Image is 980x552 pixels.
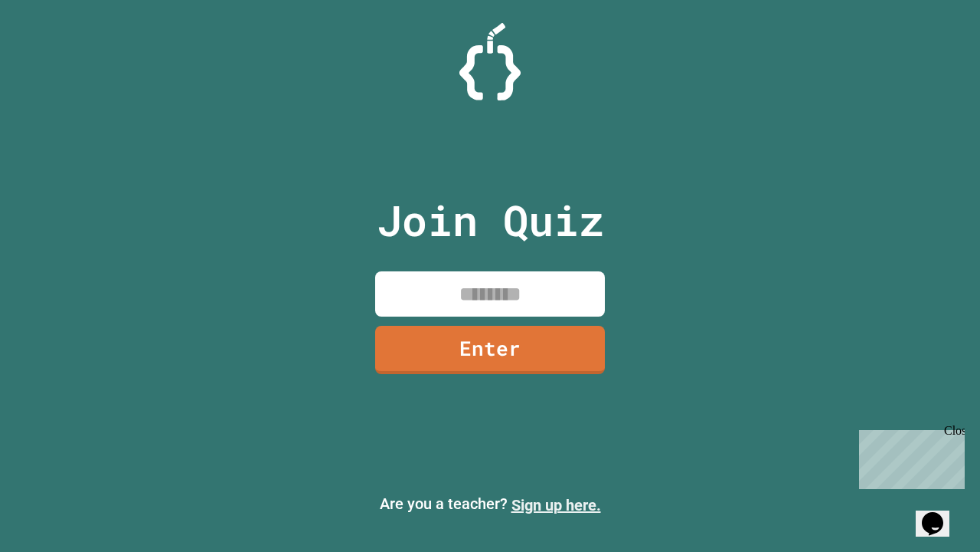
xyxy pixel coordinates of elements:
div: Chat with us now!Close [6,6,106,97]
a: Enter [375,326,605,374]
iframe: chat widget [853,424,965,489]
a: Sign up here. [511,496,601,514]
img: Logo.svg [459,23,521,100]
p: Are you a teacher? [12,492,968,517]
iframe: chat widget [916,491,965,537]
p: Join Quiz [377,189,604,252]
